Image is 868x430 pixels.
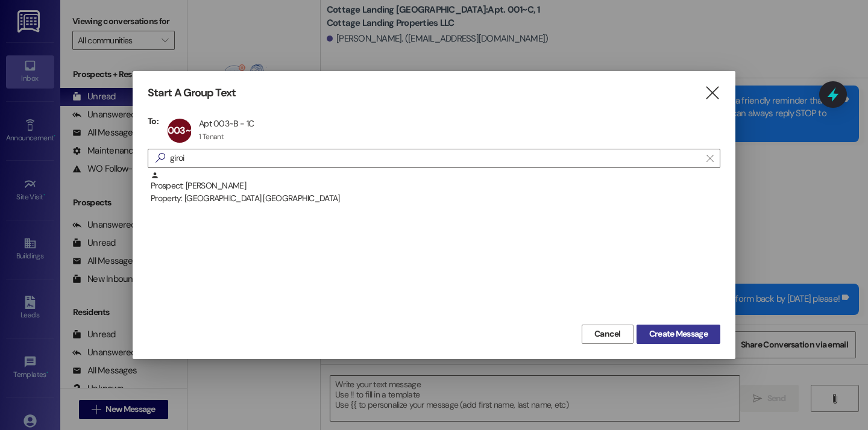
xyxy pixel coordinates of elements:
[199,118,254,129] div: Apt 003~B - 1C
[148,171,720,201] div: Prospect: [PERSON_NAME]Property: [GEOGRAPHIC_DATA] [GEOGRAPHIC_DATA]
[706,154,713,163] i: 
[148,116,159,126] h3: To:
[594,328,621,340] span: Cancel
[637,325,720,344] button: Create Message
[704,87,720,99] i: 
[649,328,708,340] span: Create Message
[151,152,170,164] i: 
[151,171,720,205] div: Prospect: [PERSON_NAME]
[148,86,236,100] h3: Start A Group Text
[168,124,196,137] span: 003~B
[700,149,720,167] button: Clear text
[151,192,720,205] div: Property: [GEOGRAPHIC_DATA] [GEOGRAPHIC_DATA]
[170,150,700,167] input: Search for any contact or apartment
[199,132,224,142] div: 1 Tenant
[582,325,634,344] button: Cancel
